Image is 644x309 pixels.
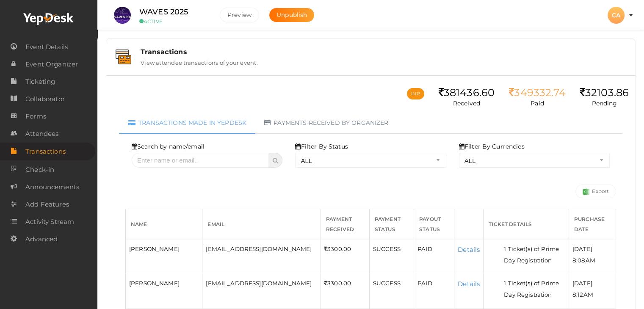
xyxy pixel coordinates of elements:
span: [PERSON_NAME] [129,246,180,252]
th: Ticket Details [484,209,569,240]
a: Transactions made in Yepdesk [119,112,255,134]
th: Payout Status [414,209,454,240]
th: Payment Status [369,209,414,240]
th: Payment Received [321,209,369,240]
span: [DATE] 8:08AM [572,246,595,264]
span: [EMAIL_ADDRESS][DOMAIN_NAME] [206,280,312,287]
span: Ticketing [25,73,55,90]
div: 32103.86 [580,87,629,99]
img: bank-details.svg [116,50,131,64]
td: PAID [414,274,454,308]
li: 1 Ticket(s) of Prime Day Registration [504,243,565,266]
span: [EMAIL_ADDRESS][DOMAIN_NAME] [206,246,312,252]
span: Event Details [25,39,68,55]
a: Export [575,185,616,198]
th: Email [202,209,321,240]
a: Payments received by organizer [255,112,397,134]
img: Success [583,188,589,195]
img: S4WQAGVX_small.jpeg [114,7,131,24]
profile-pic: CA [608,11,625,19]
li: 1 Ticket(s) of Prime Day Registration [504,278,565,301]
p: Paid [509,99,565,108]
span: Advanced [25,231,58,248]
th: Name [126,209,202,240]
span: Transactions [25,143,66,160]
td: PAID [414,240,454,274]
button: Preview [220,8,259,22]
a: Details [458,246,480,254]
span: [PERSON_NAME] [129,280,180,287]
span: Attendees [25,125,58,142]
span: Check-in [25,161,54,178]
p: Pending [580,99,629,108]
span: SUCCESS [373,280,401,287]
div: 349332.74 [509,87,565,99]
label: WAVES 2025 [139,6,188,18]
input: Enter name or email.. [132,153,269,168]
div: Transactions [141,48,626,56]
span: Unpublish [276,11,307,19]
span: [DATE] 8:12AM [572,280,593,298]
a: Details [458,280,480,288]
span: 3300.00 [324,246,351,252]
button: CA [605,6,627,24]
span: Forms [25,108,46,125]
p: Received [439,99,495,108]
label: Search by name/email [132,142,205,151]
label: Filter By Status [295,142,348,151]
label: View attendee transactions of your event. [141,56,258,66]
span: Event Organizer [25,56,78,73]
div: CA [608,7,625,24]
span: Announcements [25,179,79,196]
span: Activity Stream [25,213,74,230]
button: Unpublish [269,8,314,22]
span: SUCCESS [373,246,401,252]
span: 3300.00 [324,280,351,287]
label: Filter By Currencies [459,142,525,151]
small: ACTIVE [139,18,207,25]
div: 381436.60 [439,87,495,99]
th: Purchase Date [569,209,616,240]
a: Transactions View attendee transactions of your event. [111,60,631,68]
button: INR [407,88,424,99]
span: Collaborator [25,91,65,108]
span: Add Features [25,196,69,213]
